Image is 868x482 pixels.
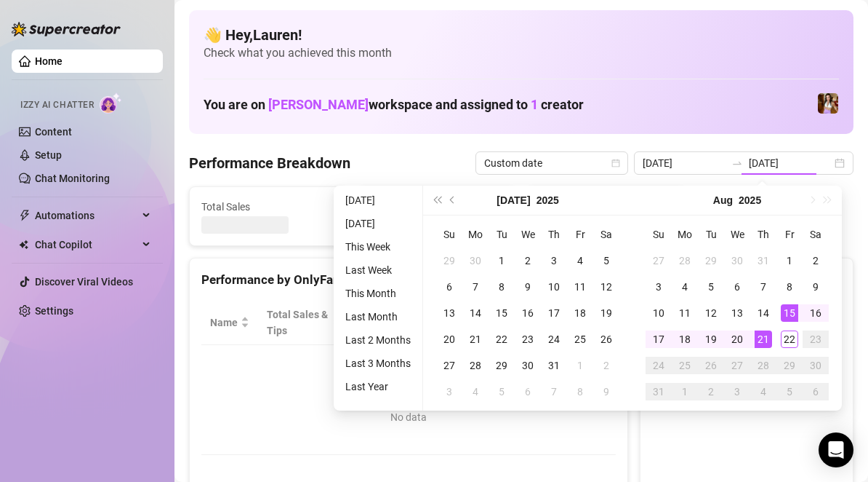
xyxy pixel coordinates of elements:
[818,93,838,114] img: Elena
[484,152,619,174] span: Custom date
[12,22,121,36] img: logo-BBDzfeDw.svg
[216,409,601,425] div: No data
[204,97,584,113] h1: You are on workspace and assigned to creator
[204,25,839,45] h4: 👋 Hey, Lauren !
[445,301,519,345] th: Sales / Hour
[201,301,258,345] th: Name
[731,157,743,169] span: to
[819,432,853,467] div: Open Intercom Messenger
[731,157,743,169] span: swap-right
[531,97,538,112] span: 1
[749,155,832,171] input: End date
[519,301,616,345] th: Chat Conversion
[528,307,595,339] span: Chat Conversion
[210,315,238,331] span: Name
[19,240,28,250] img: Chat Copilot
[35,305,73,317] a: Settings
[371,199,504,215] span: Active Chats
[201,270,616,290] div: Performance by OnlyFans Creator
[19,210,31,221] span: thunderbolt
[100,92,122,114] img: AI Chatter
[189,153,350,173] h4: Performance Breakdown
[268,97,369,112] span: [PERSON_NAME]
[611,159,620,167] span: calendar
[35,276,133,288] a: Discover Viral Videos
[204,45,839,61] span: Check what you achieved this month
[539,199,672,215] span: Messages Sent
[20,98,94,112] span: Izzy AI Chatter
[643,155,726,171] input: Start date
[258,301,350,345] th: Total Sales & Tips
[358,307,425,339] div: Est. Hours Worked
[454,307,499,339] span: Sales / Hour
[35,55,63,67] a: Home
[35,149,62,161] a: Setup
[35,173,110,184] a: Chat Monitoring
[35,204,138,227] span: Automations
[201,199,334,215] span: Total Sales
[652,270,841,290] div: Sales by OnlyFans Creator
[35,233,138,256] span: Chat Copilot
[35,126,72,138] a: Content
[267,307,329,339] span: Total Sales & Tips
